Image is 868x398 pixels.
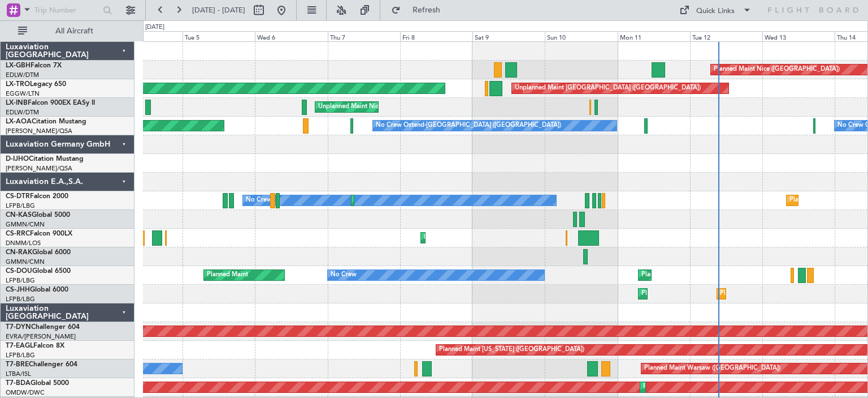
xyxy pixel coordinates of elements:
button: Refresh [386,1,454,19]
div: No Crew [331,267,357,284]
button: All Aircraft [12,22,123,40]
input: Trip Number [34,2,99,19]
a: LX-TROLegacy 650 [6,81,66,88]
div: Planned Maint [US_STATE] ([GEOGRAPHIC_DATA]) [439,341,584,358]
span: [DATE] - [DATE] [192,5,245,15]
a: CN-KASGlobal 5000 [6,212,70,219]
span: Refresh [403,6,450,14]
button: Quick Links [674,1,757,19]
span: T7-EAGL [6,343,33,349]
a: CS-DTRFalcon 2000 [6,193,68,200]
div: Wed 13 [762,31,835,41]
div: Planned Maint [207,267,248,284]
div: No Crew Ostend-[GEOGRAPHIC_DATA] ([GEOGRAPHIC_DATA]) [376,117,561,134]
a: LX-INBFalcon 900EX EASy II [6,100,95,106]
span: LX-TRO [6,81,30,88]
span: CS-DOU [6,268,32,275]
div: Planned Maint [GEOGRAPHIC_DATA] ([GEOGRAPHIC_DATA]) [641,267,819,284]
div: Sun 10 [545,31,617,41]
a: LX-GBHFalcon 7X [6,62,62,69]
span: LX-INB [6,100,28,106]
div: Unplanned Maint Nice ([GEOGRAPHIC_DATA]) [318,99,452,115]
span: LX-AOA [6,118,32,125]
a: EVRA/[PERSON_NAME] [6,332,76,341]
a: LFPB/LBG [6,295,35,303]
div: Mon 4 [110,31,183,41]
a: CN-RAKGlobal 6000 [6,249,71,256]
div: Planned Maint Dubai (Al Maktoum Intl) [643,379,754,396]
div: [DATE] [145,23,164,32]
a: CS-RRCFalcon 900LX [6,230,72,237]
span: T7-BRE [6,361,29,368]
a: [PERSON_NAME]/QSA [6,164,72,173]
span: T7-BDA [6,380,31,387]
div: Mon 11 [618,31,690,41]
div: No Crew [246,192,272,209]
span: LX-GBH [6,62,31,69]
span: D-IJHO [6,156,29,162]
div: Quick Links [696,6,735,17]
a: T7-BDAGlobal 5000 [6,380,69,387]
a: LFPB/LBG [6,276,35,285]
a: OMDW/DWC [6,388,45,397]
div: Thu 7 [328,31,400,41]
a: D-IJHOCitation Mustang [6,156,84,162]
span: CN-RAK [6,249,32,256]
a: DNMM/LOS [6,239,41,247]
a: GMMN/CMN [6,220,45,229]
div: Planned Maint Nice ([GEOGRAPHIC_DATA]) [714,61,840,78]
a: EDLW/DTM [6,108,39,117]
span: CN-KAS [6,212,32,219]
div: Sat 9 [472,31,545,41]
div: Tue 5 [183,31,255,41]
div: Fri 8 [400,31,472,41]
a: T7-EAGLFalcon 8X [6,343,64,349]
div: Planned Maint [GEOGRAPHIC_DATA] ([GEOGRAPHIC_DATA]) [641,285,819,302]
a: CS-JHHGlobal 6000 [6,286,68,293]
a: [PERSON_NAME]/QSA [6,127,72,135]
div: Unplanned Maint [GEOGRAPHIC_DATA] ([GEOGRAPHIC_DATA]) [515,80,701,97]
div: Planned Maint Larnaca ([GEOGRAPHIC_DATA] Intl) [424,229,570,246]
a: T7-BREChallenger 604 [6,361,77,368]
a: EDLW/DTM [6,71,39,79]
a: LFPB/LBG [6,202,35,210]
div: Planned Maint Warsaw ([GEOGRAPHIC_DATA]) [644,360,780,377]
a: LFPB/LBG [6,351,35,360]
a: LTBA/ISL [6,370,31,378]
span: CS-JHH [6,286,30,293]
span: All Aircraft [29,27,119,35]
a: GMMN/CMN [6,258,45,266]
span: CS-DTR [6,193,30,200]
div: Tue 12 [690,31,762,41]
a: LX-AOACitation Mustang [6,118,86,125]
span: T7-DYN [6,324,31,331]
a: EGGW/LTN [6,89,40,98]
span: CS-RRC [6,230,30,237]
a: T7-DYNChallenger 604 [6,324,80,331]
div: Wed 6 [255,31,327,41]
div: Planned Maint Sofia [789,192,847,209]
a: CS-DOUGlobal 6500 [6,268,71,275]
